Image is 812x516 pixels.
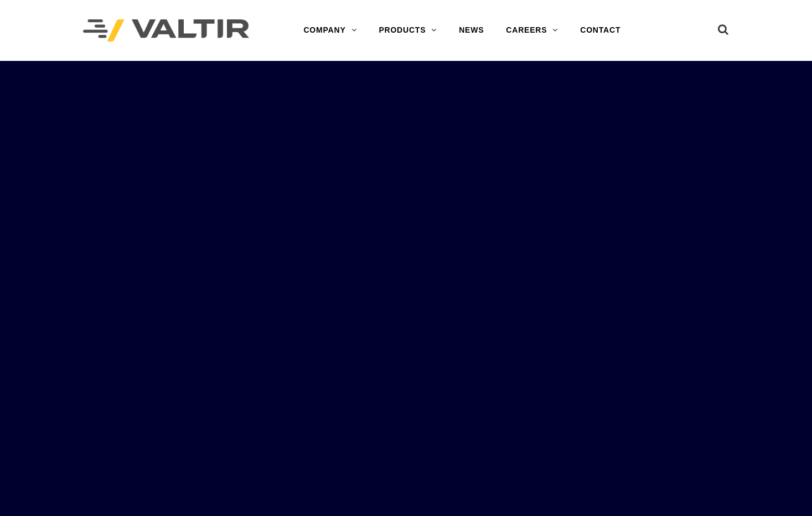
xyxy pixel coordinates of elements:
[292,19,368,42] a: COMPANY
[83,19,249,42] img: Valtir
[368,19,448,42] a: PRODUCTS
[448,19,495,42] a: NEWS
[495,19,569,42] a: CAREERS
[569,19,632,42] a: CONTACT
